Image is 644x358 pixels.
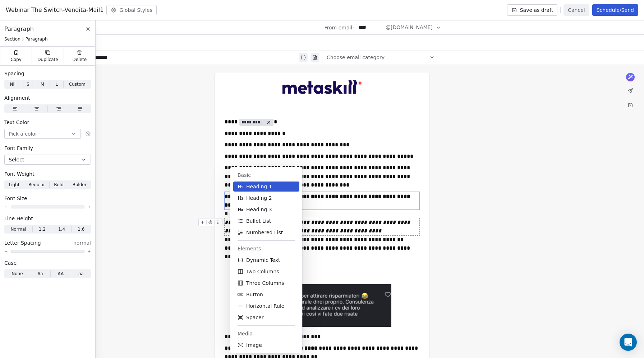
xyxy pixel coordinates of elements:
[106,5,157,15] button: Global Styles
[4,36,20,42] span: Section
[246,268,279,275] span: Two Columns
[246,194,272,202] span: Heading 2
[233,301,299,311] button: Horizontal Rule
[55,81,58,88] span: L
[73,239,91,246] span: normal
[6,6,103,14] span: Webinar The Switch-Vendita-Mail1
[233,227,299,237] button: Numbered List
[238,171,295,179] span: Basic
[4,25,34,33] span: Paragraph
[73,182,87,188] span: Bolder
[233,267,299,277] button: Two Columns
[37,57,58,62] span: Duplicate
[11,270,23,277] span: None
[4,129,81,139] button: Pick a color
[233,289,299,300] button: Button
[246,229,283,236] span: Numbered List
[4,215,33,222] span: Line Height
[4,145,33,152] span: Font Family
[386,24,433,31] span: @[DOMAIN_NAME]
[27,81,29,88] span: S
[233,182,299,192] button: Heading 1
[233,216,299,226] button: Bullet List
[507,4,558,16] button: Save as draft
[9,156,24,163] span: Select
[325,24,354,31] span: From email:
[233,312,299,322] button: Spacer
[26,36,48,42] span: Paragraph
[246,302,284,310] span: Horizontal Rule
[233,255,299,265] button: Dynamic Text
[246,314,263,321] span: Spacer
[246,279,284,287] span: Three Columns
[4,239,41,246] span: Letter Spacing
[238,245,295,252] span: Elements
[10,81,15,88] span: Nil
[58,226,65,232] span: 1.4
[246,256,280,264] span: Dynamic Text
[37,270,43,277] span: Aa
[4,259,17,267] span: Case
[592,4,638,16] button: Schedule/Send
[233,193,299,203] button: Heading 2
[246,206,272,213] span: Heading 3
[233,340,299,350] button: Image
[57,270,64,277] span: AA
[39,226,46,232] span: 1.2
[78,226,84,232] span: 1.6
[78,270,84,277] span: aa
[9,182,19,188] span: Light
[4,119,29,126] span: Text Color
[41,81,44,88] span: M
[4,170,34,178] span: Font Weight
[4,195,27,202] span: Font Size
[4,94,30,102] span: Alignment
[233,278,299,288] button: Three Columns
[238,330,295,337] span: Media
[246,183,272,190] span: Heading 1
[620,334,637,351] div: Open Intercom Messenger
[4,70,24,77] span: Spacing
[327,54,385,61] span: Choose email category
[54,182,64,188] span: Bold
[10,226,26,232] span: Normal
[69,81,86,88] span: Custom
[233,204,299,215] button: Heading 3
[10,57,22,62] span: Copy
[563,4,589,16] button: Cancel
[73,57,87,62] span: Delete
[246,341,262,349] span: Image
[246,217,271,225] span: Bullet List
[28,182,45,188] span: Regular
[246,291,263,298] span: Button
